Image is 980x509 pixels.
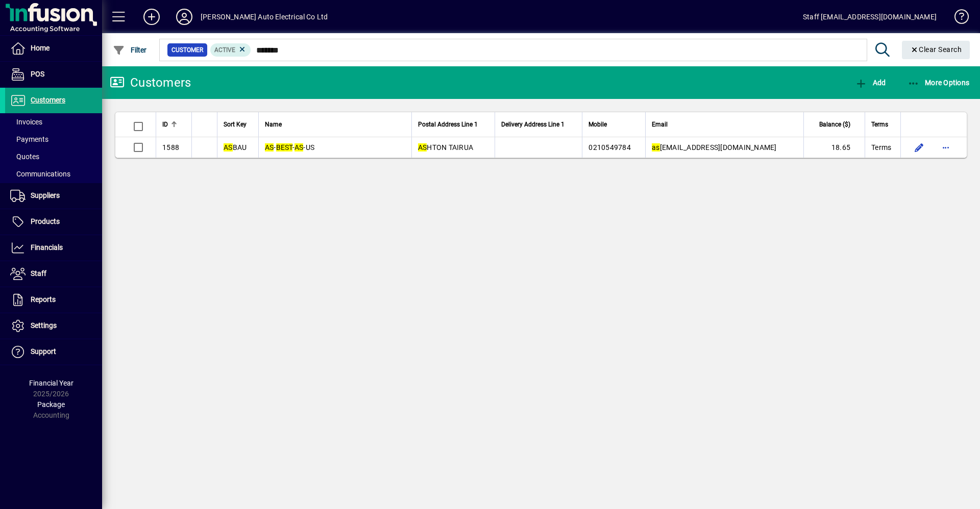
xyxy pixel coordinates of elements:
span: Package [37,400,65,409]
a: Communications [5,165,102,183]
span: Quotes [10,152,39,161]
span: More Options [908,79,970,87]
em: BEST [276,143,292,151]
td: 18.65 [803,137,865,158]
span: Add [855,79,886,87]
div: Staff [EMAIL_ADDRESS][DOMAIN_NAME] [803,9,937,25]
span: Filter [113,46,147,54]
div: Balance ($) [810,119,860,130]
em: as [652,143,660,151]
a: Settings [5,313,102,339]
span: Delivery Address Line 1 [501,119,565,130]
span: - - -US [265,143,314,151]
span: ID [162,119,168,130]
span: Suppliers [31,191,60,199]
a: Financials [5,235,102,261]
div: Name [265,119,405,130]
a: POS [5,62,102,87]
span: Terms [871,142,891,152]
a: Staff [5,261,102,287]
button: Edit [911,139,927,156]
div: Email [652,119,797,130]
span: Name [265,119,282,130]
span: 1588 [162,143,179,151]
span: HTON TAIRUA [418,143,473,151]
button: Clear [902,41,970,59]
a: Payments [5,131,102,148]
span: Reports [31,295,56,303]
span: BAU [224,143,247,151]
span: Payments [10,135,48,143]
span: Active [214,46,235,54]
span: Email [652,119,668,130]
span: 0210549784 [589,143,631,151]
em: AS [224,143,233,151]
a: Support [5,339,102,365]
span: Financials [31,243,63,251]
span: Support [31,347,56,355]
button: Add [852,73,888,92]
span: Customers [31,96,65,104]
span: POS [31,70,44,78]
button: Filter [110,41,150,59]
div: Mobile [589,119,639,130]
em: AS [265,143,274,151]
span: Communications [10,170,70,178]
span: Customer [171,45,203,55]
em: AS [418,143,427,151]
a: Products [5,209,102,235]
span: Balance ($) [819,119,850,130]
em: AS [295,143,304,151]
span: Settings [31,321,57,329]
button: More options [938,139,954,156]
a: Suppliers [5,183,102,209]
a: Home [5,36,102,61]
mat-chip: Activation Status: Active [210,43,251,57]
a: Knowledge Base [947,2,967,35]
span: Products [31,217,60,225]
span: Sort Key [224,119,247,130]
div: Customers [110,74,191,91]
span: Postal Address Line 1 [418,119,478,130]
span: Clear Search [910,45,962,54]
button: Profile [168,8,201,26]
span: Staff [31,269,46,277]
span: Terms [871,119,888,130]
span: Financial Year [29,379,73,387]
a: Reports [5,287,102,313]
button: More Options [905,73,972,92]
a: Quotes [5,148,102,165]
div: [PERSON_NAME] Auto Electrical Co Ltd [201,9,328,25]
span: [EMAIL_ADDRESS][DOMAIN_NAME] [652,143,777,151]
span: Mobile [589,119,607,130]
button: Add [135,8,168,26]
span: Invoices [10,118,42,126]
div: ID [162,119,185,130]
span: Home [31,44,50,52]
a: Invoices [5,113,102,131]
